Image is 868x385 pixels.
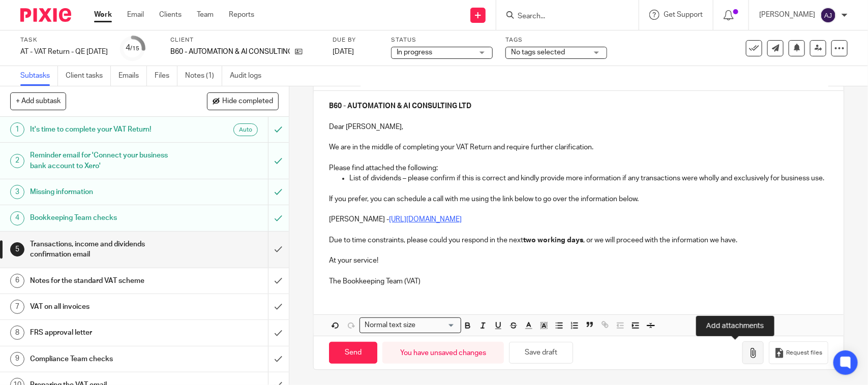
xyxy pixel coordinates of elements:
p: If you prefer, you can schedule a call with me using the link below to go over the information be... [329,194,828,204]
p: B60 - AUTOMATION & AI CONSULTING LTD [170,47,290,57]
h1: Missing information [30,184,182,200]
div: AT - VAT Return - QE 31-08-2025 [20,47,108,57]
span: Request files [787,349,823,357]
label: Client [170,36,320,44]
a: Files [155,66,177,86]
p: Dear [PERSON_NAME], [329,122,828,132]
span: [DATE] [333,48,354,55]
input: Search for option [418,320,455,331]
p: Please find attached the following: [329,163,828,173]
a: Work [94,10,112,20]
img: svg%3E [820,7,836,23]
h1: Reminder email for 'Connect your business bank account to Xero' [30,148,182,174]
span: Get Support [664,11,703,18]
h1: Transactions, income and dividends confirmation email [30,237,182,263]
button: + Add subtask [10,92,66,110]
button: Hide completed [207,92,279,110]
div: 1 [10,122,24,137]
label: Status [391,36,493,44]
div: 2 [10,154,24,168]
a: [URL][DOMAIN_NAME] [389,216,462,223]
h1: Bookkeeping Team checks [30,210,182,226]
h1: It's time to complete your VAT Return! [30,122,182,137]
p: Due to time constraints, please could you respond in the next , or we will proceed with the infor... [329,235,828,245]
div: You have unsaved changes [382,342,504,364]
a: Subtasks [20,66,58,86]
p: List of dividends – please confirm if this is correct and kindly provide more information if any ... [349,173,828,183]
strong: two working days [523,237,583,244]
button: Save draft [509,342,573,364]
p: The Bookkeeping Team (VAT) [329,276,828,286]
p: [PERSON_NAME] [759,10,815,20]
a: Emails [118,66,147,86]
div: 9 [10,352,24,366]
a: Notes (1) [185,66,222,86]
h1: VAT on all invoices [30,299,182,314]
input: Search [517,12,608,21]
div: 5 [10,242,24,256]
button: Request files [769,341,828,364]
div: 3 [10,185,24,199]
h1: Compliance Team checks [30,351,182,367]
a: Team [197,10,214,20]
span: Normal text size [362,320,417,331]
a: Audit logs [230,66,269,86]
a: Reports [229,10,254,20]
div: 7 [10,300,24,314]
div: 6 [10,274,24,288]
a: Email [127,10,144,20]
div: 8 [10,326,24,340]
div: AT - VAT Return - QE [DATE] [20,47,108,57]
label: Task [20,36,108,44]
a: Clients [159,10,182,20]
small: /15 [131,46,140,51]
span: Hide completed [222,98,273,106]
input: Send [329,342,377,364]
div: 4 [10,211,24,226]
strong: B60 - AUTOMATION & AI CONSULTING LTD [329,103,471,110]
h1: Notes for the standard VAT scheme [30,273,182,288]
h1: FRS approval letter [30,325,182,340]
a: Client tasks [66,66,111,86]
p: [PERSON_NAME] - [329,214,828,224]
label: Tags [505,36,607,44]
label: Due by [333,36,378,44]
span: In progress [397,49,432,56]
div: 4 [126,42,140,54]
div: Auto [233,123,258,136]
p: We are in the middle of completing your VAT Return and require further clarification. [329,142,828,152]
p: At your service! [329,255,828,266]
div: Search for option [360,317,461,333]
span: No tags selected [511,49,565,56]
img: Pixie [20,8,71,22]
